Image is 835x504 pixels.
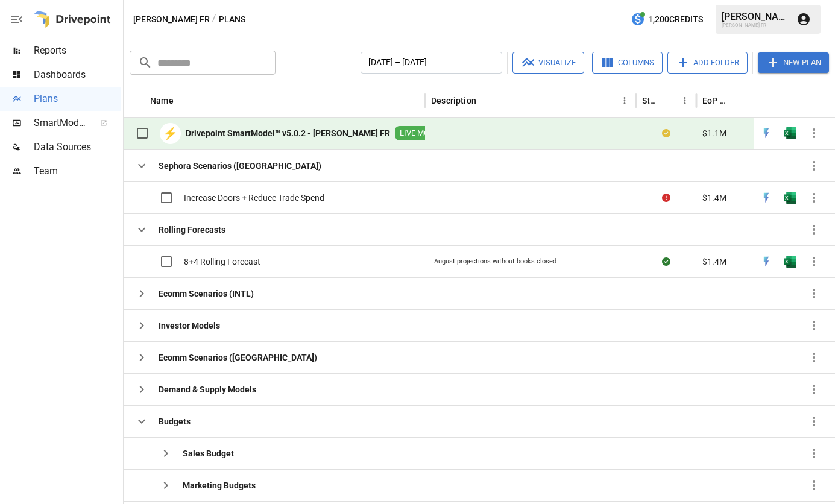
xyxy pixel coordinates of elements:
[784,127,796,139] img: excel-icon.76473adf.svg
[760,192,772,204] div: Open in Quick Edit
[702,127,726,139] span: $1.1M
[660,92,676,109] button: Sort
[133,12,210,27] button: [PERSON_NAME] FR
[186,127,390,139] b: Drivepoint SmartModel™ v5.0.2 - [PERSON_NAME] FR
[34,68,121,82] span: Dashboards
[159,288,254,300] b: Ecomm Scenarios (INTL)
[760,256,772,268] div: Open in Quick Edit
[784,192,796,204] div: Open in Excel
[732,92,749,109] button: Sort
[184,256,260,268] span: 8+4 Rolling Forecast
[667,52,748,74] button: Add Folder
[702,96,731,106] div: EoP Cash
[395,128,448,139] span: LIVE MODEL
[175,92,192,109] button: Sort
[648,12,703,27] span: 1,200 Credits
[626,8,708,31] button: 1,200Credits
[212,12,216,27] div: /
[784,127,796,139] div: Open in Excel
[159,160,321,172] b: Sephora Scenarios ([GEOGRAPHIC_DATA])
[784,192,796,204] img: excel-icon.76473adf.svg
[183,447,234,459] b: Sales Budget
[34,92,121,106] span: Plans
[809,92,826,109] button: Sort
[784,256,796,268] img: excel-icon.76473adf.svg
[760,127,772,139] img: quick-edit-flash.b8aec18c.svg
[722,22,789,28] div: [PERSON_NAME] FR
[592,52,663,74] button: Columns
[86,114,95,129] span: ™
[34,164,121,178] span: Team
[760,127,772,139] div: Open in Quick Edit
[760,192,772,204] img: quick-edit-flash.b8aec18c.svg
[159,224,225,236] b: Rolling Forecasts
[662,127,670,139] div: Your plan has changes in Excel that are not reflected in the Drivepoint Data Warehouse, select "S...
[159,320,220,332] b: Investor Models
[184,192,324,204] span: Increase Doors + Reduce Trade Spend
[760,256,772,268] img: quick-edit-flash.b8aec18c.svg
[662,192,670,204] div: Error during sync.
[183,479,256,491] b: Marketing Budgets
[749,92,766,109] button: EoP Cash column menu
[361,52,502,74] button: [DATE] – [DATE]
[431,96,476,106] div: Description
[758,52,829,73] button: New Plan
[434,257,556,266] div: August projections without books closed
[159,351,317,364] b: Ecomm Scenarios ([GEOGRAPHIC_DATA])
[722,11,789,22] div: [PERSON_NAME]
[34,140,121,154] span: Data Sources
[159,383,256,395] b: Demand & Supply Models
[34,116,87,130] span: SmartModel
[616,92,633,109] button: Description column menu
[512,52,584,74] button: Visualize
[34,43,121,58] span: Reports
[159,415,191,427] b: Budgets
[784,256,796,268] div: Open in Excel
[150,96,174,106] div: Name
[477,92,494,109] button: Sort
[662,256,670,268] div: Sync complete
[702,192,726,204] span: $1.4M
[160,123,181,144] div: ⚡
[676,92,693,109] button: Status column menu
[642,96,658,106] div: Status
[702,256,726,268] span: $1.4M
